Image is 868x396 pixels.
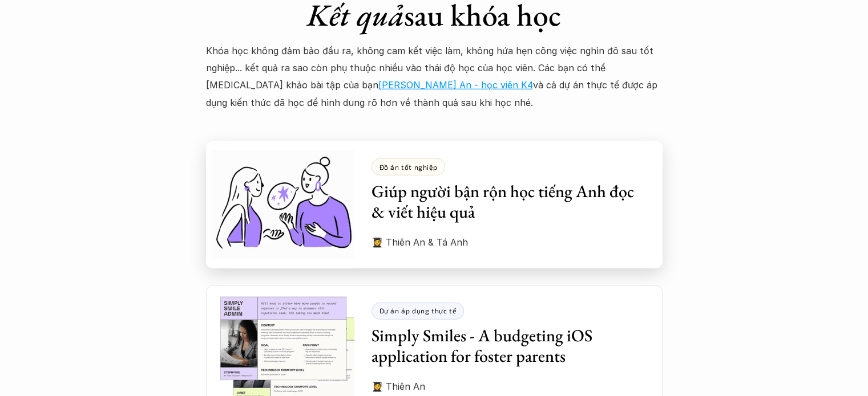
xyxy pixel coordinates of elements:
a: [PERSON_NAME] An - học viên K4 [378,79,533,91]
p: 👩‍🎓 Thiên An & Tá Anh [372,234,645,251]
h3: Giúp người bận rộn học tiếng Anh đọc & viết hiệu quả [372,181,645,222]
p: 👩‍🎓 Thiên An [372,378,645,395]
p: Khóa học không đảm bảo đầu ra, không cam kết việc làm, không hứa hẹn công việc nghìn đô sau tốt n... [206,42,663,112]
a: Đồ án tốt nghiệpGiúp người bận rộn học tiếng Anh đọc & viết hiệu quả👩‍🎓 Thiên An & Tá Anh [206,141,663,268]
p: Đồ án tốt nghiệp [380,163,438,171]
p: Dự án áp dụng thực tế [380,307,457,315]
h3: Simply Smiles - A budgeting iOS application for foster parents [372,325,645,366]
